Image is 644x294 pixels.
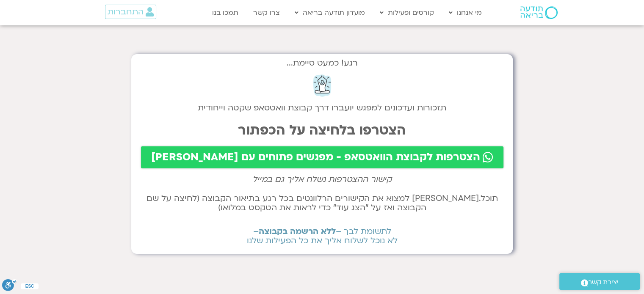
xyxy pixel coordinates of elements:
h2: רגע! כמעט סיימת... [140,63,504,63]
a: הצטרפות לקבוצת הוואטסאפ - מפגשים פתוחים עם [PERSON_NAME] [141,146,503,168]
span: התחברות [108,7,144,16]
span: הצטרפות לקבוצת הוואטסאפ - מפגשים פתוחים עם [PERSON_NAME] [151,151,480,163]
h2: תזכורות ועדכונים למפגש יועברו דרך קבוצת וואטסאפ שקטה וייחודית [140,103,504,113]
a: מי אנחנו [445,5,486,21]
img: תודעה בריאה [520,6,558,19]
a: יצירת קשר [559,273,640,290]
h2: הצטרפו בלחיצה על הכפתור [140,123,504,138]
b: ללא הרשמה בקבוצה [259,226,336,237]
a: התחברות [105,5,156,19]
h2: תוכל.[PERSON_NAME] למצוא את הקישורים הרלוונטים בכל רגע בתיאור הקבוצה (לחיצה על שם הקבוצה ואז על ״... [140,194,504,212]
a: קורסים ופעילות [376,5,438,21]
span: יצירת קשר [588,277,619,288]
h2: לתשומת לבך – – לא נוכל לשלוח אליך את כל הפעילות שלנו [140,227,504,245]
a: צרו קשר [249,5,284,21]
a: תמכו בנו [208,5,243,21]
h2: קישור ההצטרפות נשלח אליך גם במייל [140,175,504,184]
a: מועדון תודעה בריאה [290,5,369,21]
